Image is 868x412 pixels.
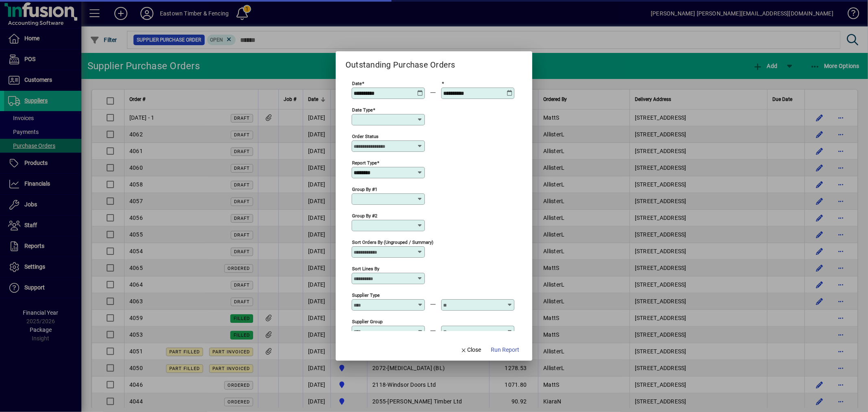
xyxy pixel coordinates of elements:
[352,213,377,219] mat-label: Group by #2
[352,160,377,166] mat-label: Report Type
[352,186,377,192] mat-label: Group by #1
[491,346,519,354] span: Run Report
[488,343,523,357] button: Run Report
[352,81,362,86] mat-label: Date
[352,107,373,113] mat-label: Date Type
[352,239,433,245] mat-label: Sort Orders By (ungrouped / summary)
[352,292,380,298] mat-label: Supplier Type
[352,266,379,272] mat-label: Sort Lines By
[336,51,465,71] h2: Outstanding Purchase Orders
[457,343,485,357] button: Close
[460,346,481,354] span: Close
[352,319,383,324] mat-label: Supplier Group
[352,134,378,139] mat-label: Order Status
